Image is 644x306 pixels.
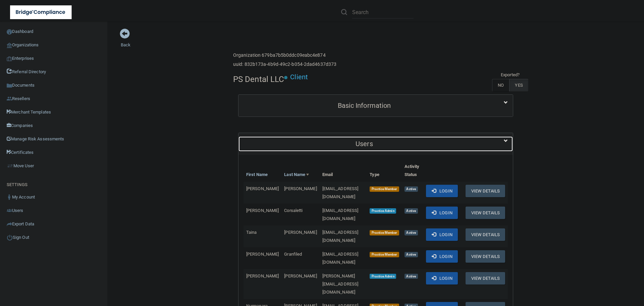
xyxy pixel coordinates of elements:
label: YES [509,79,528,91]
img: ic_user_dark.df1a06c3.png [7,194,12,200]
span: Practice Member [370,252,399,257]
img: icon-documents.8dae5593.png [7,83,12,88]
span: Practice Member [370,186,399,192]
span: Active [405,186,418,192]
a: Basic Information [244,98,508,113]
button: Login [426,228,458,241]
input: Search [352,6,414,18]
span: Practice Member [370,230,399,235]
button: View Details [466,207,505,219]
img: briefcase.64adab9b.png [7,163,13,169]
img: ic_power_dark.7ecde6b1.png [7,234,13,241]
span: Active [405,252,418,257]
img: ic_dashboard_dark.d01f4a41.png [7,29,12,35]
button: Login [426,272,458,285]
a: First Name [246,171,268,179]
span: [PERSON_NAME] [284,230,317,235]
span: Taina [246,230,257,235]
button: Login [426,207,458,219]
button: Login [426,250,458,263]
h5: Users [244,140,485,147]
span: Active [405,208,418,214]
span: [EMAIL_ADDRESS][DOMAIN_NAME] [322,252,359,265]
img: ic_reseller.de258add.png [7,96,12,101]
img: bridge_compliance_login_screen.278c3ca4.svg [10,5,72,19]
span: Practice Admin [370,274,396,279]
span: [EMAIL_ADDRESS][DOMAIN_NAME] [322,186,359,199]
a: Last Name [284,171,309,179]
span: [PERSON_NAME] [246,273,279,278]
button: View Details [466,185,505,197]
label: SETTINGS [7,181,28,189]
th: Type [367,160,401,182]
button: View Details [466,228,505,241]
p: Client [290,71,308,83]
span: [PERSON_NAME] [284,186,317,191]
img: icon-export.b9366987.png [7,221,12,227]
img: organization-icon.f8decf85.png [7,43,12,48]
th: Activity Status [402,160,424,182]
span: [PERSON_NAME] [246,208,279,213]
button: Login [426,185,458,197]
span: Granfiled [284,252,302,257]
h5: Basic Information [244,102,485,109]
span: [EMAIL_ADDRESS][DOMAIN_NAME] [322,208,359,221]
h6: Organization 679ba7b5b0ddc09eabc4e874 [233,53,336,58]
img: ic-search.3b580494.png [341,9,347,15]
a: Users [244,136,508,151]
img: icon-users.e205127d.png [7,208,12,213]
th: Email [320,160,367,182]
span: [PERSON_NAME] [284,273,317,278]
span: [PERSON_NAME] [246,186,279,191]
span: [PERSON_NAME][EMAIL_ADDRESS][DOMAIN_NAME] [322,273,359,295]
label: NO [492,79,509,91]
span: [EMAIL_ADDRESS][DOMAIN_NAME] [322,230,359,243]
button: View Details [466,250,505,263]
span: Practice Admin [370,208,396,214]
a: Back [121,34,130,47]
span: Corsaletti [284,208,303,213]
img: enterprise.0d942306.png [7,56,12,61]
span: Active [405,230,418,235]
button: View Details [466,272,505,285]
td: Exported? [492,71,528,79]
h6: uuid: 832b173a-4b9d-49c2-b054-2dad4637d373 [233,62,336,67]
span: Active [405,274,418,279]
span: [PERSON_NAME] [246,252,279,257]
h4: PS Dental LLC [233,75,284,84]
